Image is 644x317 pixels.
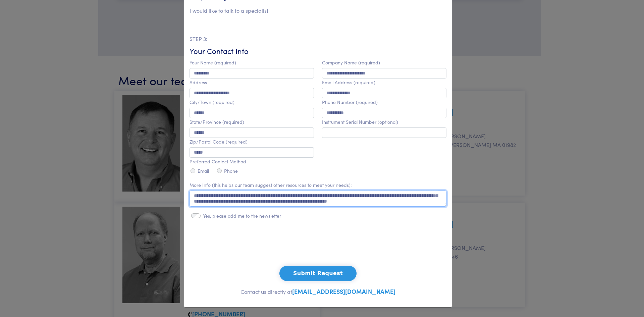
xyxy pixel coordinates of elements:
label: Email [198,168,209,174]
label: Phone [224,168,238,174]
li: I would like to talk to a specialist. [190,6,270,15]
a: [EMAIL_ADDRESS][DOMAIN_NAME] [292,287,395,296]
label: More Info (this helps our team suggest other resources to meet your needs): [190,182,352,188]
label: Address [190,80,207,85]
label: Instrument Serial Number (optional) [322,119,398,125]
label: Yes, please add me to the newsletter [203,213,281,219]
label: Preferred Contact Method [190,159,246,164]
label: Zip/Postal Code (required) [190,139,248,145]
label: Phone Number (required) [322,99,378,105]
button: Submit Request [279,266,357,281]
iframe: reCAPTCHA [267,233,369,259]
p: Contact us directly at [190,286,446,297]
p: STEP 3: [190,35,446,43]
label: Company Name (required) [322,60,380,65]
label: City/Town (required) [190,99,234,105]
h6: Your Contact Info [190,46,446,56]
label: State/Province (required) [190,119,244,125]
label: Email Address (required) [322,80,375,85]
label: Your Name (required) [190,60,236,65]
